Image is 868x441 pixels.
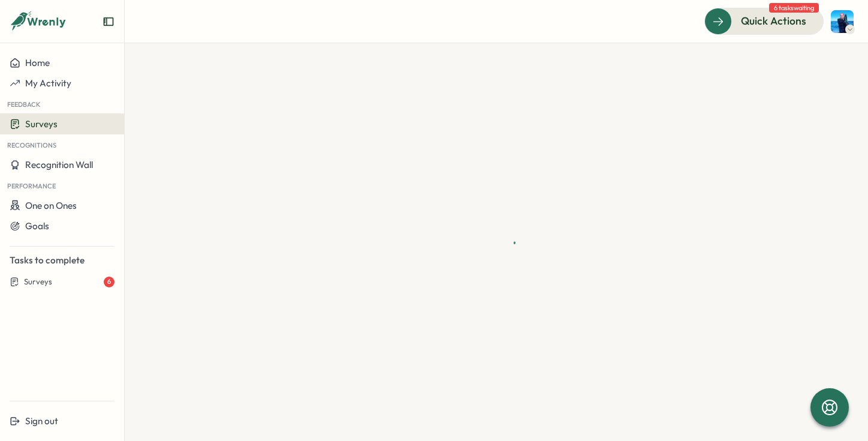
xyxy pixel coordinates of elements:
[25,415,58,427] span: Sign out
[25,159,93,170] span: Recognition Wall
[769,3,819,13] span: 6 tasks waiting
[24,277,52,287] span: Surveys
[25,77,71,89] span: My Activity
[25,57,50,68] span: Home
[25,118,58,130] span: Surveys
[25,220,49,232] span: Goals
[103,16,114,28] button: Expand sidebar
[741,13,806,29] span: Quick Actions
[104,277,114,287] div: 6
[831,10,854,33] img: Henry Innis
[10,254,114,267] p: Tasks to complete
[704,8,824,34] button: Quick Actions
[25,200,77,211] span: One on Ones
